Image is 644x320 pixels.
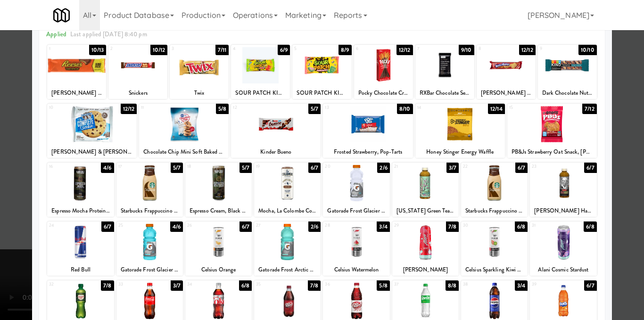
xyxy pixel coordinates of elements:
[150,45,168,55] div: 10/12
[446,222,459,232] div: 7/8
[116,205,183,217] div: Starbucks Frappuccino Mocha
[172,45,199,53] div: 3
[292,45,351,99] div: 58/9SOUR PATCH KIDS Watermelon Soft Chewy Candy
[325,280,356,288] div: 36
[231,45,290,99] div: 46/9SOUR PATCH KIDS Soft & Chewy Candy
[530,205,596,217] div: [PERSON_NAME] Half and Half Iced Tea Lemonade Lite, [US_STATE]
[187,264,250,276] div: Celsius Orange
[101,222,114,232] div: 6/7
[355,87,412,99] div: Pocky Chocolate Cream Covered Biscuit Sticks
[49,146,135,158] div: [PERSON_NAME] & [PERSON_NAME], Chocolate Chip
[49,163,81,171] div: 16
[415,146,505,158] div: Honey Stinger Energy Waffle
[171,163,183,173] div: 5/7
[323,264,389,276] div: Celsius Watermelon
[531,264,595,276] div: Alani Cosmic Stardust
[239,222,252,232] div: 6/7
[515,280,528,291] div: 3/4
[461,205,528,217] div: Starbucks Frappuccino Mocha
[417,104,460,112] div: 14
[415,104,505,158] div: 1412/14Honey Stinger Energy Waffle
[396,45,413,55] div: 12/12
[170,87,229,99] div: Twix
[507,146,597,158] div: PB&Js Strawberry Oat Snack, [PERSON_NAME]
[324,205,388,217] div: Gatorade Frost Glacier Cherry
[53,7,70,24] img: Micromart
[256,280,288,288] div: 35
[254,222,321,276] div: 272/6Gatorade Frost Arctic Blitz
[417,45,445,53] div: 7
[215,45,229,55] div: 7/11
[116,264,183,276] div: Gatorade Frost Glacier Freeze
[509,104,552,112] div: 15
[479,45,506,53] div: 8
[254,163,321,217] div: 196/7Mocha, La Colombe Coffee Draft Latte
[323,222,389,276] div: 283/4Celsius Watermelon
[121,104,137,114] div: 12/12
[392,163,459,217] div: 213/7[US_STATE] Green Tea with [MEDICAL_DATA] and Honey
[463,280,495,288] div: 38
[118,222,150,230] div: 25
[478,87,534,99] div: [PERSON_NAME] Butter Cookies
[49,280,81,288] div: 32
[446,280,459,291] div: 8/8
[392,264,459,276] div: [PERSON_NAME]
[116,222,183,276] div: 254/6Gatorade Frost Glacier Freeze
[462,264,526,276] div: Celsius Sparkling Kiwi Guava
[415,87,474,99] div: RXBar Chocolate Sea Salt
[584,280,596,291] div: 6/7
[539,87,595,99] div: Dark Chocolate Nuts & Sea Salt Kind Bar
[101,280,114,291] div: 7/8
[187,222,219,230] div: 26
[461,264,528,276] div: Celsius Sparkling Kiwi Guava
[308,222,321,232] div: 2/6
[323,205,389,217] div: Gatorade Frost Glacier Cherry
[47,264,114,276] div: Red Bull
[187,205,250,217] div: Espresso Cream, Black Rifle
[463,222,495,230] div: 30
[531,205,595,217] div: [PERSON_NAME] Half and Half Iced Tea Lemonade Lite, [US_STATE]
[256,264,319,276] div: Gatorade Frost Arctic Blitz
[254,205,321,217] div: Mocha, La Colombe Coffee Draft Latte
[584,163,596,173] div: 6/7
[185,163,252,217] div: 185/7Espresso Cream, Black Rifle
[394,222,426,230] div: 29
[415,45,474,99] div: 79/10RXBar Chocolate Sea Salt
[170,45,229,99] div: 37/11Twix
[515,163,528,173] div: 6/7
[278,45,290,55] div: 6/9
[118,264,182,276] div: Gatorade Frost Glacier Freeze
[256,163,288,171] div: 19
[532,280,563,288] div: 39
[339,45,351,55] div: 8/9
[294,87,350,99] div: SOUR PATCH KIDS Watermelon Soft Chewy Candy
[477,87,536,99] div: [PERSON_NAME] Butter Cookies
[356,45,384,53] div: 6
[256,222,288,230] div: 27
[325,163,356,171] div: 20
[308,104,321,114] div: 5/7
[47,163,114,217] div: 164/6Espresso Mocha Protein Coffee, Black Rifle
[417,146,504,158] div: Honey Stinger Energy Waffle
[70,30,147,39] span: Last applied [DATE] 8:40 pm
[394,163,426,171] div: 21
[323,163,389,217] div: 202/6Gatorade Frost Glacier Cherry
[459,45,474,55] div: 9/10
[233,45,261,53] div: 4
[461,163,528,217] div: 226/7Starbucks Frappuccino Mocha
[49,264,112,276] div: Red Bull
[231,104,321,158] div: 125/7Kinder Bueno
[239,280,252,291] div: 6/8
[216,104,229,114] div: 5/8
[308,280,321,291] div: 7/8
[515,222,528,232] div: 6/8
[185,222,252,276] div: 266/7Celsius Orange
[170,222,183,232] div: 4/6
[231,146,321,158] div: Kinder Bueno
[187,163,219,171] div: 18
[110,87,166,99] div: Snickers
[394,264,457,276] div: [PERSON_NAME]
[538,45,597,99] div: 910/10Dark Chocolate Nuts & Sea Salt Kind Bar
[530,222,596,276] div: 316/8Alani Cosmic Stardust
[325,104,368,112] div: 13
